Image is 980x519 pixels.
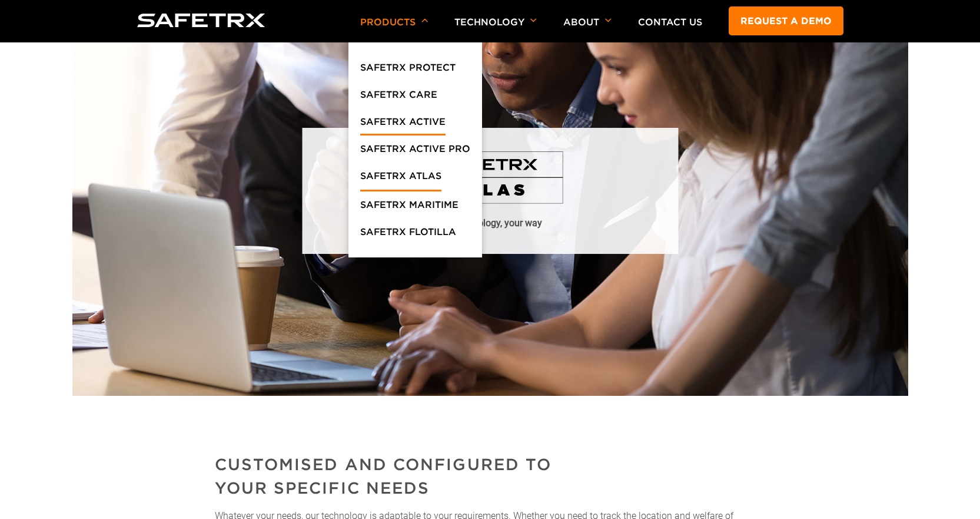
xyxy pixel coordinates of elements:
span: Request a Demo [14,125,71,134]
div: Chatwidget [921,462,980,519]
input: I agree to allow 8 West Consulting to store and process my personal data.* [3,250,11,258]
h2: Customised and configured to your specific needs [215,453,766,500]
input: Request a Demo [3,124,11,132]
a: SafeTrx Flotilla [360,224,456,246]
a: SafeTrx Active [360,114,446,135]
img: Logo SafeTrx [137,14,265,27]
a: SafeTrx Maritime [360,197,459,219]
a: SafeTrx Active Pro [360,141,470,163]
span: Discover More [14,141,63,150]
a: SafeTrx Protect [360,60,456,81]
p: About [563,16,612,42]
p: Technology [454,16,537,42]
img: Arrow down icon [421,18,428,22]
a: Contact Us [638,16,702,28]
a: Request a demo [729,6,843,35]
p: I agree to allow 8 West Consulting to store and process my personal data. [15,249,265,258]
iframe: Chat Widget [921,462,980,519]
h1: Our technology, your way [438,216,542,230]
a: SafeTrx Atlas [360,168,441,191]
img: Arrow down icon [530,18,537,22]
p: Products [360,16,428,42]
input: Discover More [3,140,11,148]
a: SafeTrx Care [360,87,437,108]
img: SafeTrx Atlas Logo [417,151,564,204]
img: Arrow down icon [605,18,612,22]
